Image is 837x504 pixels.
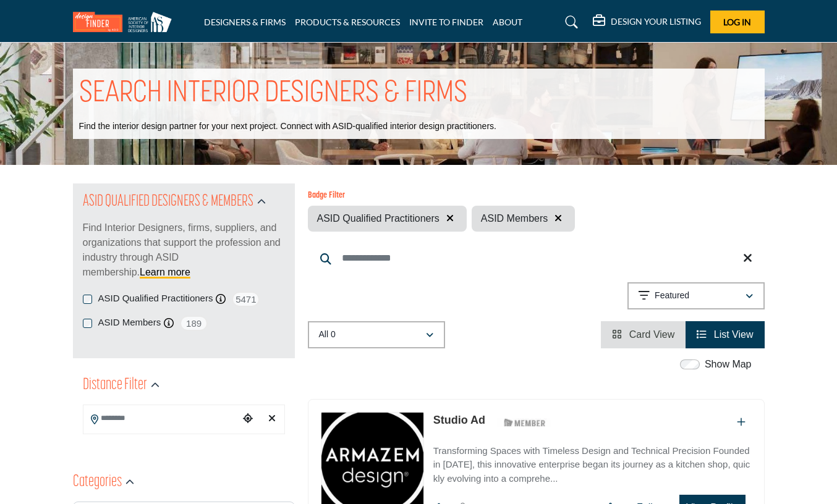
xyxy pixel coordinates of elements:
[481,211,548,226] span: ASID Members
[73,471,122,493] h2: Categories
[655,290,689,302] p: Featured
[710,10,765,33] button: Log In
[627,282,765,309] button: Featured
[601,321,686,348] li: Card View
[83,191,253,213] h2: ASID QUALIFIED DESIGNERS & MEMBERS
[204,17,286,27] a: DESIGNERS & FIRMS
[83,406,239,430] input: Search Location
[593,15,701,30] div: DESIGN YOUR LISTING
[714,329,754,340] span: List View
[433,437,752,486] a: Transforming Spaces with Timeless Design and Technical Precision Founded in [DATE], this innovati...
[612,329,674,340] a: View Card
[140,267,190,277] a: Learn more
[723,17,751,27] span: Log In
[497,415,553,430] img: ASID Members Badge Icon
[433,444,752,486] p: Transforming Spaces with Timeless Design and Technical Precision Founded in [DATE], this innovati...
[697,329,753,340] a: View List
[263,406,281,432] div: Clear search location
[319,329,336,341] p: All 0
[705,357,752,372] label: Show Map
[180,316,208,331] span: 189
[737,417,746,427] a: Add To List
[98,292,213,306] label: ASID Qualified Practitioners
[83,220,285,280] p: Find Interior Designers, firms, suppliers, and organizations that support the profession and indu...
[83,295,92,304] input: Selected ASID Qualified Practitioners checkbox
[433,414,485,426] a: Studio Ad
[686,321,764,348] li: List View
[317,211,440,226] span: ASID Qualified Practitioners
[629,329,675,340] span: Card View
[409,17,483,27] a: INVITE TO FINDER
[232,292,260,307] span: 5471
[79,75,467,113] h1: SEARCH INTERIOR DESIGNERS & FIRMS
[433,412,485,429] p: Studio Ad
[308,191,576,201] h6: Badge Filter
[98,316,161,330] label: ASID Members
[295,17,400,27] a: PRODUCTS & RESOURCES
[83,374,147,397] h2: Distance Filter
[239,406,257,432] div: Choose your current location
[79,120,496,133] p: Find the interior design partner for your next project. Connect with ASID-qualified interior desi...
[73,12,178,32] img: Site Logo
[83,319,92,328] input: Selected ASID Members checkbox
[308,243,765,273] input: Search Keyword
[493,17,522,27] a: ABOUT
[308,321,445,348] button: All 0
[611,16,701,27] h5: DESIGN YOUR LISTING
[553,12,586,32] a: Search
